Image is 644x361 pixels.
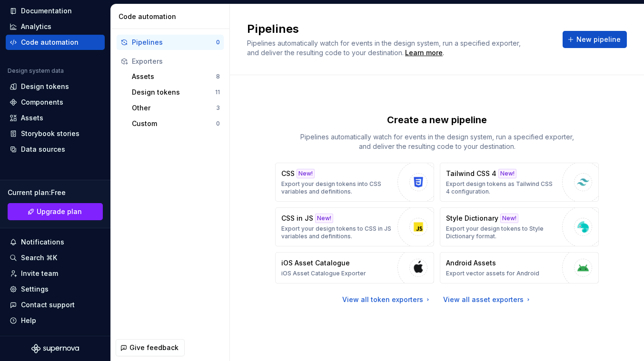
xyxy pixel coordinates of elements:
[21,22,51,31] div: Analytics
[128,85,224,100] button: Design tokens11
[128,116,224,131] button: Custom0
[275,163,434,202] button: CSSNew!Export your design tokens into CSS variables and definitions.
[563,31,627,48] button: New pipeline
[6,250,105,265] button: Search ⌘K
[21,300,75,310] div: Contact support
[443,295,532,304] a: View all asset exporters
[21,269,58,278] div: Invite team
[342,295,432,304] a: View all token exporters
[21,6,72,16] div: Documentation
[6,297,105,312] button: Contact support
[281,270,366,277] p: iOS Asset Catalogue Exporter
[132,57,220,66] div: Exporters
[6,35,105,50] a: Code automation
[117,35,224,50] button: Pipelines0
[132,88,215,97] div: Design tokens
[404,49,444,57] span: .
[6,234,105,250] button: Notifications
[129,343,178,352] span: Give feedback
[446,169,496,178] p: Tailwind CSS 4
[216,120,220,127] div: 0
[215,88,220,96] div: 11
[132,119,216,128] div: Custom
[6,313,105,328] button: Help
[6,266,105,281] a: Invite team
[405,48,443,58] a: Learn more
[387,113,487,127] p: Create a new pipeline
[21,145,65,154] div: Data sources
[6,3,105,19] a: Documentation
[440,163,599,202] button: Tailwind CSS 4New!Export design tokens as Tailwind CSS 4 configuration.
[281,169,295,178] p: CSS
[576,35,621,44] span: New pipeline
[498,169,516,178] div: New!
[440,252,599,283] button: Android AssetsExport vector assets for Android
[8,67,64,75] div: Design system data
[119,12,226,21] div: Code automation
[275,252,434,283] button: iOS Asset CatalogueiOS Asset Catalogue Exporter
[21,316,36,325] div: Help
[446,270,539,277] p: Export vector assets for Android
[21,237,64,247] div: Notifications
[6,110,105,126] a: Assets
[6,19,105,34] a: Analytics
[216,104,220,112] div: 3
[21,253,57,263] div: Search ⌘K
[216,39,220,46] div: 0
[281,214,313,223] p: CSS in JS
[6,79,105,94] a: Design tokens
[247,39,523,57] span: Pipelines automatically watch for events in the design system, run a specified exporter, and deli...
[281,225,393,240] p: Export your design tokens to CSS in JS variables and definitions.
[281,258,350,268] p: iOS Asset Catalogue
[6,282,105,297] a: Settings
[8,188,103,197] div: Current plan : Free
[21,98,63,107] div: Components
[6,142,105,157] a: Data sources
[21,82,69,91] div: Design tokens
[281,180,393,195] p: Export your design tokens into CSS variables and definitions.
[446,258,496,268] p: Android Assets
[37,207,82,216] span: Upgrade plan
[21,38,79,47] div: Code automation
[6,95,105,110] a: Components
[440,207,599,246] button: Style DictionaryNew!Export your design tokens to Style Dictionary format.
[294,132,580,151] p: Pipelines automatically watch for events in the design system, run a specified exporter, and deli...
[247,21,551,37] h2: Pipelines
[8,203,103,220] button: Upgrade plan
[21,113,43,123] div: Assets
[116,339,185,356] button: Give feedback
[21,284,49,294] div: Settings
[216,73,220,80] div: 8
[21,129,79,138] div: Storybook stories
[31,344,79,353] svg: Supernova Logo
[446,225,557,240] p: Export your design tokens to Style Dictionary format.
[500,214,518,223] div: New!
[446,214,498,223] p: Style Dictionary
[297,169,315,178] div: New!
[6,126,105,141] a: Storybook stories
[132,38,216,47] div: Pipelines
[446,180,557,195] p: Export design tokens as Tailwind CSS 4 configuration.
[275,207,434,246] button: CSS in JSNew!Export your design tokens to CSS in JS variables and definitions.
[128,69,224,84] button: Assets8
[128,100,224,116] button: Other3
[315,214,333,223] div: New!
[132,103,216,113] div: Other
[132,72,216,81] div: Assets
